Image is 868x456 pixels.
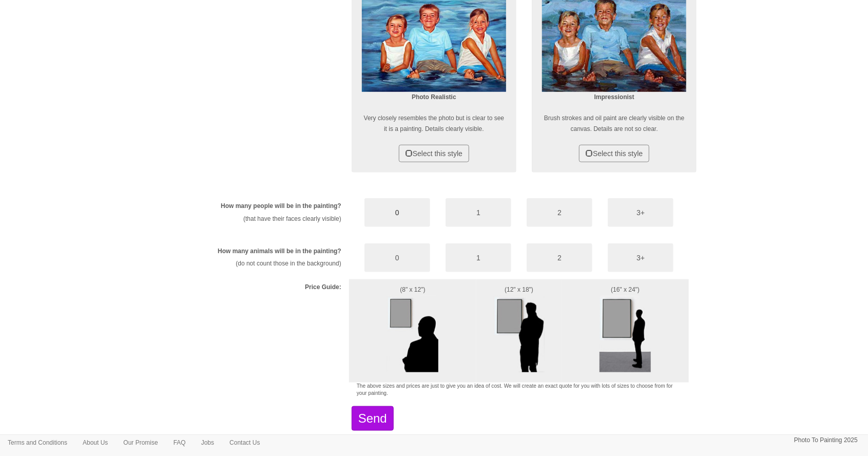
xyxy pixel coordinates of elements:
button: 2 [527,243,592,272]
p: Brush strokes and oil paint are clearly visible on the canvas. Details are not so clear. [542,113,686,135]
p: (do not count those in the background) [187,258,341,269]
img: Example size of a Midi painting [493,295,545,372]
a: Jobs [194,435,222,450]
a: About Us [75,435,115,450]
button: 3+ [608,243,673,272]
p: (16" x 24") [569,284,682,295]
img: Example size of a small painting [387,295,438,372]
p: The above sizes and prices are just to give you an idea of cost. We will create an exact quote fo... [357,383,682,397]
img: Example size of a large painting [600,295,651,372]
button: 1 [446,243,511,272]
a: Our Promise [115,435,165,450]
label: Price Guide: [305,283,341,292]
button: 0 [364,198,430,227]
button: 2 [527,198,592,227]
p: (8" x 12") [357,284,469,295]
button: Select this style [399,145,469,162]
p: (that have their faces clearly visible) [187,214,341,224]
button: 0 [364,243,430,272]
p: Photo To Painting 2025 [794,435,858,446]
p: Impressionist [542,92,686,103]
label: How many animals will be in the painting? [218,247,341,256]
button: 3+ [608,198,673,227]
a: Contact Us [222,435,267,450]
a: FAQ [166,435,194,450]
button: Send [352,406,394,431]
button: 1 [446,198,511,227]
p: (12" x 18") [484,284,554,295]
p: Photo Realistic [362,92,506,103]
label: How many people will be in the painting? [221,202,341,211]
p: Very closely resembles the photo but is clear to see it is a painting. Details clearly visible. [362,113,506,135]
button: Select this style [579,145,649,162]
